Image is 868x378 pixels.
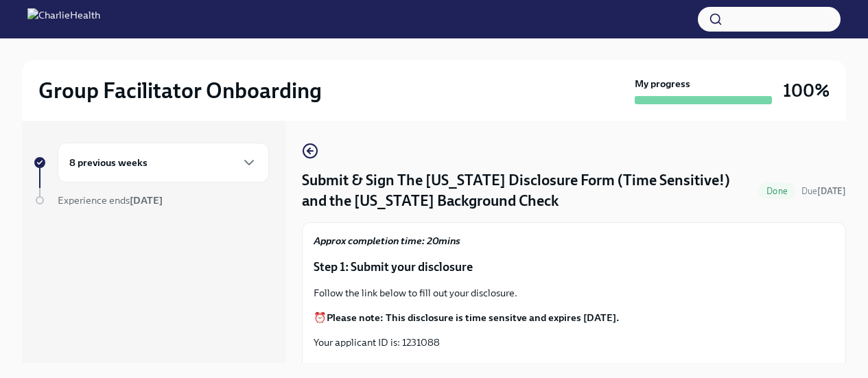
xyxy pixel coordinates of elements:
[314,311,834,324] p: ⏰
[635,77,690,91] strong: My progress
[38,77,322,104] h2: Group Facilitator Onboarding
[327,311,619,324] strong: Please note: This disclosure is time sensitve and expires [DATE].
[758,186,796,196] span: Done
[69,155,148,170] h6: 8 previous weeks
[58,143,269,182] div: 8 previous weeks
[314,286,834,300] p: Follow the link below to fill out your disclosure.
[58,194,163,206] span: Experience ends
[130,194,163,206] strong: [DATE]
[302,170,753,211] h4: Submit & Sign The [US_STATE] Disclosure Form (Time Sensitive!) and the [US_STATE] Background Check
[801,186,846,196] span: Due
[801,185,846,198] span: July 9th, 2025 10:00
[314,335,834,349] p: Your applicant ID is: 1231088
[783,78,830,103] h3: 100%
[314,235,460,247] strong: Approx completion time: 20mins
[817,186,846,196] strong: [DATE]
[314,259,834,275] p: Step 1: Submit your disclosure
[27,8,100,30] img: CharlieHealth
